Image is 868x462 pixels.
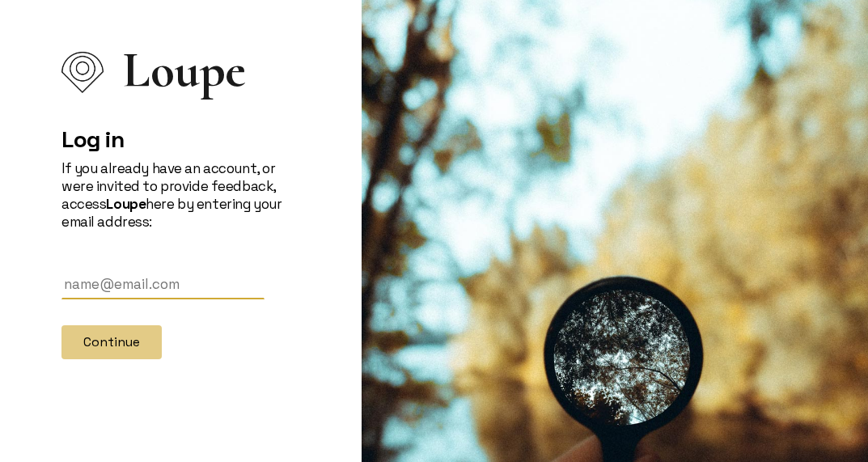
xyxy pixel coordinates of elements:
[61,159,300,231] p: If you already have an account, or were invited to provide feedback, access here by entering your...
[61,269,265,299] input: Email Address
[106,195,146,213] strong: Loupe
[61,325,162,359] button: Continue
[123,61,246,79] span: Loupe
[61,52,104,93] img: Loupe Logo
[61,125,300,153] h2: Log in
